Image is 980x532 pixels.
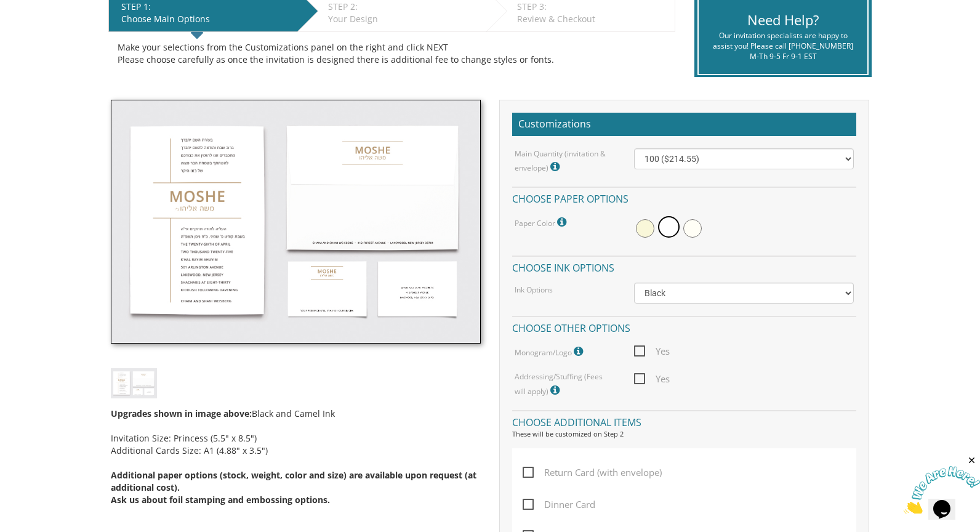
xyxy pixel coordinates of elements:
label: Monogram/Logo [515,344,586,360]
h4: Choose paper options [512,187,856,208]
h4: Choose ink options [512,256,856,277]
div: Black and Camel Ink Invitation Size: Princess (5.5" x 8.5") Additional Cards Size: A1 (4.88" x 3.5") [111,398,481,506]
img: bminv-thumb-2.jpg [111,100,481,344]
div: STEP 1: [121,1,291,13]
span: Return Card (with envelope) [523,465,662,480]
div: These will be customized on Step 2 [512,429,856,439]
div: Choose Main Options [121,13,291,25]
h4: Choose additional items [512,410,856,432]
label: Main Quantity (invitation & envelope) [515,148,616,175]
span: Yes [634,371,670,387]
h4: Choose other options [512,316,856,337]
div: Your Design [328,13,480,25]
div: Make your selections from the Customizations panel on the right and click NEXT Please choose care... [118,41,666,66]
div: STEP 2: [328,1,480,13]
span: Additional paper options (stock, weight, color and size) are available upon request (at additiona... [111,469,476,493]
label: Addressing/Stuffing (Fees will apply) [515,371,616,398]
h2: Customizations [512,113,856,136]
iframe: chat widget [904,455,980,514]
div: Need Help? [708,10,857,30]
div: Review & Checkout [517,13,669,25]
span: Ask us about foil stamping and embossing options. [111,494,330,506]
span: Dinner Card [523,497,595,512]
label: Ink Options [515,284,553,295]
div: STEP 3: [517,1,669,13]
label: Paper Color [515,214,569,230]
div: Our invitation specialists are happy to assist you! Please call [PHONE_NUMBER] M-Th 9-5 Fr 9-1 EST [708,30,857,62]
span: Yes [634,344,670,359]
span: Upgrades shown in image above: [111,408,252,419]
img: bminv-thumb-2.jpg [111,368,157,398]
